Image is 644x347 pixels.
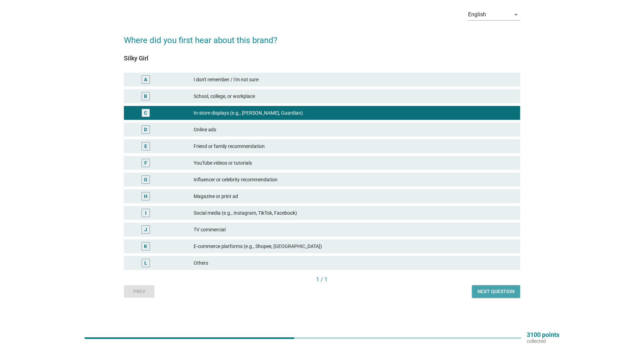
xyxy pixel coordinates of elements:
[194,142,514,150] div: Friend or family recommendation
[124,53,520,63] div: Silky Girl
[194,175,514,184] div: Influencer or celebrity recommendation
[194,75,514,84] div: I don't remember / I'm not sure
[144,109,147,117] div: C
[194,125,514,134] div: Online ads
[194,259,514,267] div: Others
[512,10,520,19] i: arrow_drop_down
[527,332,559,338] p: 3100 points
[144,259,147,267] div: L
[194,209,514,217] div: Social media (e.g., Instagram, TikTok, Facebook)
[194,159,514,167] div: YouTube videos or tutorials
[144,243,147,250] div: K
[124,275,520,284] div: 1 / 1
[144,193,147,200] div: H
[144,76,147,83] div: A
[144,126,147,133] div: D
[194,109,514,117] div: In-store displays (e.g., [PERSON_NAME], Guardian)
[194,192,514,200] div: Magazine or print ad
[194,242,514,250] div: E-commerce platforms (e.g., Shopee, [GEOGRAPHIC_DATA])
[477,288,515,295] div: Next question
[124,27,520,47] h2: Where did you first hear about this brand?
[144,176,147,183] div: G
[194,92,514,100] div: School, college, or workplace
[144,159,147,167] div: F
[144,143,147,150] div: E
[144,226,147,233] div: J
[145,209,146,217] div: I
[527,338,559,344] p: collected
[194,225,514,234] div: TV commercial
[472,285,520,298] button: Next question
[468,11,486,18] div: English
[144,93,147,100] div: B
